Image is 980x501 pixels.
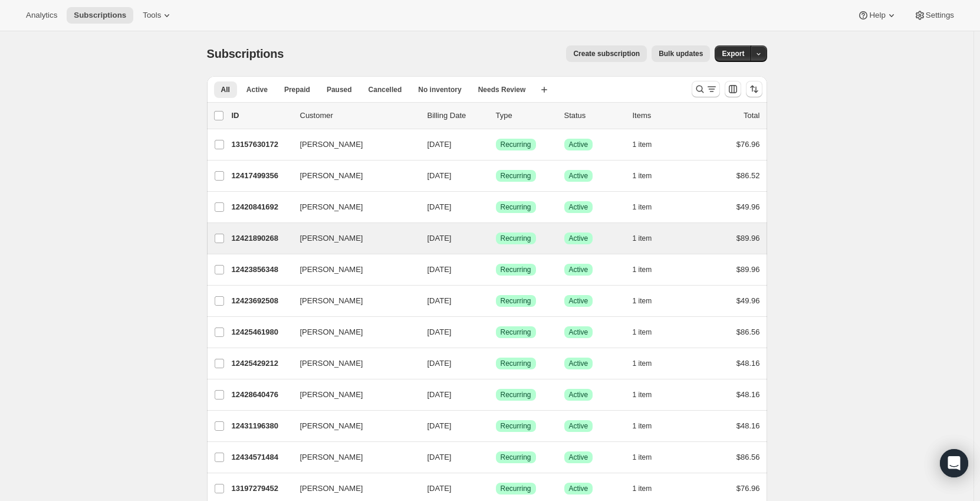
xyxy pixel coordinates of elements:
span: [DATE] [427,453,452,461]
button: [PERSON_NAME] [293,323,411,342]
span: 1 item [633,296,652,306]
button: Subscriptions [67,7,133,24]
span: [PERSON_NAME] [300,420,363,432]
div: 12423692508[PERSON_NAME][DATE]SuccessRecurringSuccessActive1 item$49.96 [232,293,760,309]
span: 1 item [633,171,652,181]
span: Recurring [501,453,531,462]
button: Export [715,45,751,62]
p: 12417499356 [232,170,291,182]
span: Settings [926,11,954,20]
span: Active [569,484,588,493]
button: 1 item [633,199,665,215]
span: Active [569,171,588,181]
span: Paused [327,85,352,94]
button: Tools [136,7,180,24]
span: $89.96 [736,234,760,243]
p: 13197279452 [232,483,291,495]
span: Active [569,421,588,431]
span: [PERSON_NAME] [300,264,363,276]
div: 12425429212[PERSON_NAME][DATE]SuccessRecurringSuccessActive1 item$48.16 [232,355,760,372]
span: [PERSON_NAME] [300,389,363,401]
span: $48.16 [736,421,760,430]
button: 1 item [633,293,665,309]
div: 12428640476[PERSON_NAME][DATE]SuccessRecurringSuccessActive1 item$48.16 [232,387,760,403]
div: 12421890268[PERSON_NAME][DATE]SuccessRecurringSuccessActive1 item$89.96 [232,230,760,247]
button: 1 item [633,387,665,403]
div: 12434571484[PERSON_NAME][DATE]SuccessRecurringSuccessActive1 item$86.56 [232,449,760,466]
span: All [221,85,230,94]
button: 1 item [633,449,665,466]
span: [PERSON_NAME] [300,295,363,307]
div: 13157630172[PERSON_NAME][DATE]SuccessRecurringSuccessActive1 item$76.96 [232,136,760,153]
span: [DATE] [427,202,452,211]
p: 12434571484 [232,451,291,463]
span: $86.56 [736,453,760,461]
p: 12425429212 [232,358,291,369]
p: ID [232,110,291,122]
p: 12421890268 [232,233,291,244]
button: 1 item [633,418,665,434]
span: Active [569,140,588,149]
button: [PERSON_NAME] [293,417,411,435]
p: Total [744,110,759,122]
div: 13197279452[PERSON_NAME][DATE]SuccessRecurringSuccessActive1 item$76.96 [232,480,760,497]
span: $49.96 [736,296,760,305]
span: $49.96 [736,202,760,211]
div: Open Intercom Messenger [940,449,968,477]
p: 12428640476 [232,389,291,401]
span: Recurring [501,390,531,400]
span: [DATE] [427,484,452,493]
button: [PERSON_NAME] [293,260,411,279]
span: [PERSON_NAME] [300,201,363,213]
span: [PERSON_NAME] [300,170,363,182]
span: [DATE] [427,390,452,399]
span: Recurring [501,140,531,149]
p: 13157630172 [232,139,291,150]
span: $86.52 [736,171,760,180]
p: 12425461980 [232,326,291,338]
button: Help [850,7,904,24]
p: Customer [300,110,418,122]
span: 1 item [633,390,652,400]
span: Active [569,328,588,337]
span: Active [569,202,588,212]
p: Billing Date [427,110,486,122]
span: Recurring [501,234,531,243]
button: Settings [907,7,961,24]
span: $89.96 [736,265,760,274]
button: 1 item [633,136,665,153]
span: Recurring [501,328,531,337]
div: Type [496,110,555,122]
div: IDCustomerBilling DateTypeStatusItemsTotal [232,110,760,122]
span: $76.96 [736,484,760,493]
span: Recurring [501,359,531,368]
span: 1 item [633,140,652,149]
span: $48.16 [736,390,760,399]
span: Subscriptions [74,11,126,20]
span: Prepaid [284,85,310,94]
span: Recurring [501,421,531,431]
span: Help [869,11,885,20]
button: [PERSON_NAME] [293,448,411,467]
span: Recurring [501,171,531,181]
span: Analytics [26,11,57,20]
span: 1 item [633,421,652,431]
span: 1 item [633,265,652,274]
span: Active [246,85,268,94]
span: Recurring [501,484,531,493]
span: $76.96 [736,140,760,149]
button: Search and filter results [692,81,720,97]
p: 12423856348 [232,264,291,276]
span: $48.16 [736,359,760,368]
button: [PERSON_NAME] [293,479,411,498]
span: [PERSON_NAME] [300,483,363,495]
span: Bulk updates [659,49,703,58]
button: 1 item [633,261,665,278]
button: [PERSON_NAME] [293,354,411,373]
p: 12431196380 [232,420,291,432]
span: $86.56 [736,328,760,336]
span: 1 item [633,484,652,493]
button: [PERSON_NAME] [293,385,411,404]
span: 1 item [633,328,652,337]
span: 1 item [633,202,652,212]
